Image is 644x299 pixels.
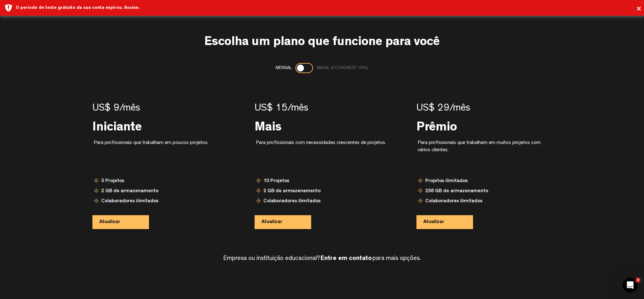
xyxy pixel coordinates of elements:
font: Anual (economize 15%) [317,66,368,70]
div: Anual (economize 15%) [317,63,368,73]
font: Atualizar [261,220,282,225]
font: /mês [288,104,308,114]
button: Atualizar [92,215,149,229]
font: 10 Projetos [263,179,289,184]
font: Colaboradores ilimitados [263,199,321,204]
button: × [636,3,641,15]
div: US$ 15/mês Mais Para profissionais com necessidades crescentes de projetos. 10 Projetos 2 GB de a... [241,83,403,248]
font: O período de teste gratuito da sua conta expirou. Assine. [16,6,140,10]
font: Colaboradores ilimitados [425,199,482,204]
div: US$ 9/mês Iniciante Para profissionais que trabalham em poucos projetos. 3 Projetos 2 GB de armaz... [79,83,241,248]
font: 3 Projetos [101,179,124,184]
font: Escolha um plano que funcione para você [204,37,440,49]
a: Entre em contato [321,256,372,262]
font: Para profissionais que trabalham em muitos projetos com vários clientes. [418,141,541,153]
font: Mensal [276,66,292,70]
font: Mais [255,122,282,135]
font: Para profissionais com necessidades crescentes de projetos. [256,141,386,146]
font: Prêmio [416,122,457,135]
font: para mais opções. [372,256,421,262]
font: 256 GB de armazenamento [425,189,488,194]
font: Colaboradores ilimitados [101,199,158,204]
font: Para profissionais que trabalham em poucos projetos. [94,141,208,146]
iframe: Chat ao vivo do Intercom [623,278,638,293]
font: × [636,6,641,12]
div: Mensal [276,63,292,73]
font: US$ 9 [92,104,119,114]
font: 2 GB de armazenamento [263,189,321,194]
button: Atualizar [255,215,311,229]
font: Iniciante [92,122,142,135]
font: 2 GB de armazenamento [101,189,158,194]
font: Atualizar [99,220,120,225]
font: 3 [637,278,639,282]
font: /mês [449,104,470,114]
font: Projetos ilimitados [425,179,468,184]
font: /mês [119,104,140,114]
div: US$ 29/mês Prêmio Para profissionais que trabalham em muitos projetos com vários clientes. Projet... [403,83,565,248]
font: US$ 15 [255,104,288,114]
font: US$ 29 [416,104,449,114]
font: Atualizar [423,220,444,225]
button: Atualizar [416,215,473,229]
font: Empresa ou instituição educacional? [223,256,320,262]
